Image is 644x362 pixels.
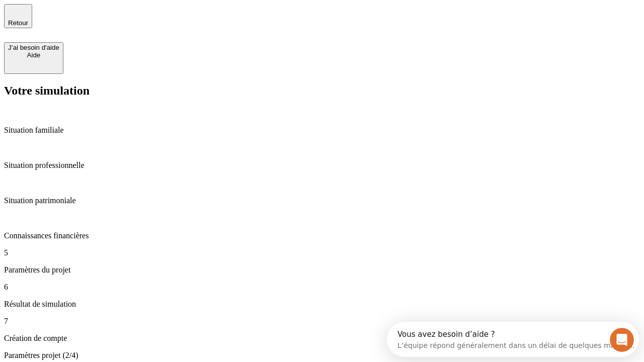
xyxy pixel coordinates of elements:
[4,4,277,32] div: Ouvrir le Messenger Intercom
[4,42,63,74] button: J’ai besoin d'aideAide
[4,248,640,257] p: 5
[11,17,248,27] div: L’équipe répond généralement dans un délai de quelques minutes.
[4,317,640,326] p: 7
[4,196,640,205] p: Situation patrimoniale
[4,351,640,360] p: Paramètres projet (2/4)
[4,4,32,28] button: Retour
[4,126,640,135] p: Situation familiale
[610,328,634,352] iframe: Intercom live chat
[4,283,640,292] p: 6
[4,300,640,309] p: Résultat de simulation
[4,231,640,240] p: Connaissances financières
[8,44,59,51] div: J’ai besoin d'aide
[4,161,640,170] p: Situation professionnelle
[4,84,640,98] h2: Votre simulation
[8,51,59,59] div: Aide
[4,334,640,343] p: Création de compte
[387,322,639,357] iframe: Intercom live chat discovery launcher
[8,19,28,27] span: Retour
[11,9,248,17] div: Vous avez besoin d’aide ?
[4,265,640,275] p: Paramètres du projet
